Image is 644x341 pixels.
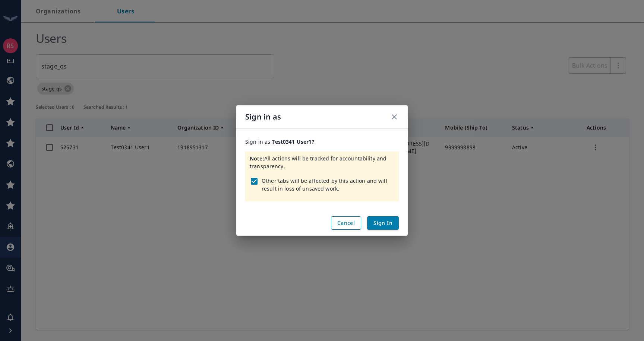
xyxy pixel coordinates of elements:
span: All actions will be tracked for accountability and transparency. [250,155,386,170]
span: Sign in as [245,138,272,145]
span: Cancel [337,219,355,228]
button: Cancel [331,216,361,230]
span: Test0341 User1 ? [272,138,315,145]
button: Sign In [367,216,399,230]
span: Sign In [373,219,392,228]
p: Other tabs will be affected by this action and will result in loss of unsaved work. [262,177,394,192]
p: Sign in as [245,111,281,122]
span: Note: [250,155,264,162]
